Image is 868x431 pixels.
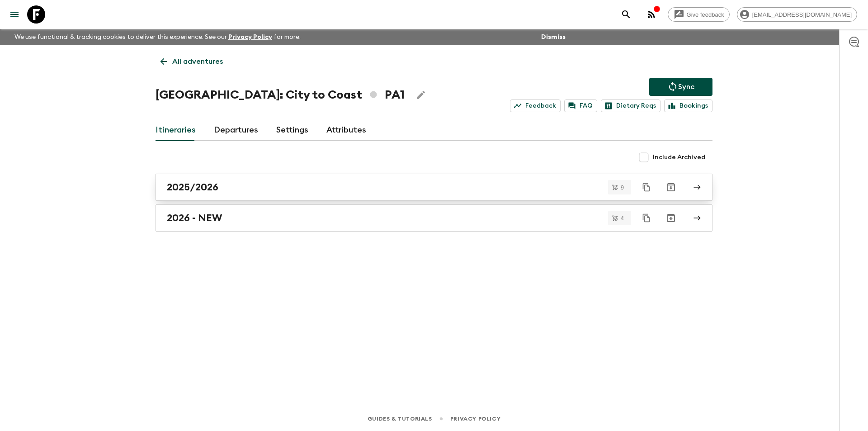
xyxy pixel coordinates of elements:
[682,11,729,18] span: Give feedback
[615,185,629,190] span: 9
[156,174,712,201] a: 2025/2026
[649,78,712,96] button: Sync adventure departures to the booking engine
[156,86,405,104] h1: [GEOGRAPHIC_DATA]: City to Coast PA1
[737,7,857,22] div: [EMAIL_ADDRESS][DOMAIN_NAME]
[5,5,24,24] button: menu
[664,99,712,112] a: Bookings
[564,99,597,112] a: FAQ
[601,99,660,112] a: Dietary Reqs
[368,414,432,424] a: Guides & Tutorials
[412,86,430,104] button: Edit Adventure Title
[638,179,655,195] button: Duplicate
[167,181,218,193] h2: 2025/2026
[214,119,258,141] a: Departures
[326,119,366,141] a: Attributes
[228,34,272,40] a: Privacy Policy
[11,29,304,45] p: We use functional & tracking cookies to deliver this experience. See our for more.
[450,414,500,424] a: Privacy Policy
[678,81,694,92] p: Sync
[156,204,712,232] a: 2026 - NEW
[172,56,223,67] p: All adventures
[653,153,705,162] span: Include Archived
[638,210,655,226] button: Duplicate
[167,212,222,224] h2: 2026 - NEW
[617,5,635,24] button: search adventures
[662,178,680,196] button: Archive
[539,31,568,43] button: Dismiss
[156,119,196,141] a: Itineraries
[276,119,308,141] a: Settings
[510,99,561,112] a: Feedback
[747,11,857,18] span: [EMAIL_ADDRESS][DOMAIN_NAME]
[615,215,629,221] span: 4
[668,7,730,22] a: Give feedback
[662,209,680,227] button: Archive
[156,52,228,71] a: All adventures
